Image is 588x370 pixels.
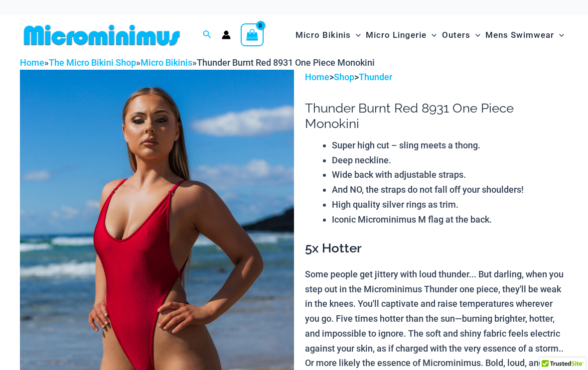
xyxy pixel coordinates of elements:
li: And NO, the straps do not fall off your shoulders! [332,182,568,197]
a: Shop [334,72,354,82]
a: Account icon link [222,30,231,39]
span: Outers [442,22,470,48]
a: View Shopping Cart, empty [241,23,264,46]
a: Search icon link [203,29,212,41]
span: Thunder Burnt Red 8931 One Piece Monokini [197,57,375,68]
nav: Site Navigation [292,18,568,52]
a: Mens SwimwearMenu ToggleMenu Toggle [483,20,567,50]
li: Deep neckline. [332,153,568,168]
span: Menu Toggle [351,22,361,48]
span: Micro Lingerie [366,22,427,48]
li: Super high cut – sling meets a thong. [332,138,568,153]
a: Micro Bikinis [141,57,192,68]
a: Micro LingerieMenu ToggleMenu Toggle [363,20,439,50]
li: Iconic Microminimus M flag at the back. [332,212,568,227]
span: Menu Toggle [554,22,564,48]
a: Home [20,57,44,68]
span: Mens Swimwear [485,22,554,48]
img: MM SHOP LOGO FLAT [20,24,184,46]
li: High quality silver rings as trim. [332,197,568,212]
a: OutersMenu ToggleMenu Toggle [440,20,483,50]
a: The Micro Bikini Shop [49,57,136,68]
p: > > [305,70,568,85]
span: Menu Toggle [470,22,480,48]
h1: Thunder Burnt Red 8931 One Piece Monokini [305,101,568,131]
li: Wide back with adjustable straps. [332,167,568,182]
a: Home [305,72,329,82]
span: Micro Bikinis [295,22,351,48]
a: Micro BikinisMenu ToggleMenu Toggle [293,20,363,50]
span: » » » [20,57,375,68]
h3: 5x Hotter [305,240,568,257]
a: Thunder [359,72,392,82]
span: Menu Toggle [427,22,437,48]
